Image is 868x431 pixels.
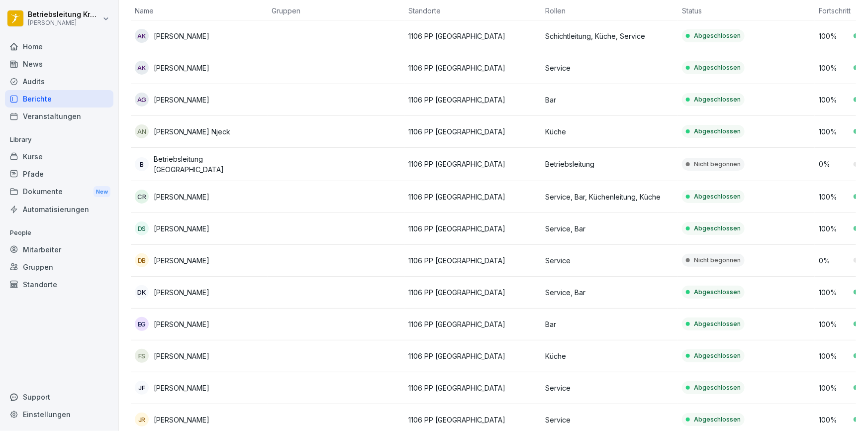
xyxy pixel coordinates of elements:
[135,190,149,204] div: CR
[694,192,741,201] p: Abgeschlossen
[268,1,404,20] th: Gruppen
[408,159,537,169] p: 1106 PP [GEOGRAPHIC_DATA]
[154,154,264,175] p: Betriebsleitung [GEOGRAPHIC_DATA]
[28,19,100,26] p: [PERSON_NAME]
[5,132,113,148] p: Library
[545,126,674,137] p: Küche
[545,192,674,202] p: Service, Bar, Küchenleitung, Küche
[154,287,209,298] p: [PERSON_NAME]
[819,415,849,425] p: 100 %
[408,287,537,298] p: 1106 PP [GEOGRAPHIC_DATA]
[408,319,537,329] p: 1106 PP [GEOGRAPHIC_DATA]
[694,95,741,104] p: Abgeschlossen
[135,124,149,138] div: AN
[154,31,209,41] p: [PERSON_NAME]
[135,221,149,235] div: DS
[135,61,149,75] div: AK
[545,223,674,234] p: Service, Bar
[5,73,113,90] a: Audits
[819,95,849,105] p: 100 %
[694,127,741,136] p: Abgeschlossen
[154,351,209,361] p: [PERSON_NAME]
[408,223,537,234] p: 1106 PP [GEOGRAPHIC_DATA]
[819,31,849,41] p: 100 %
[28,10,100,19] p: Betriebsleitung Krefeld
[819,63,849,73] p: 100 %
[408,351,537,361] p: 1106 PP [GEOGRAPHIC_DATA]
[819,255,849,266] p: 0 %
[135,285,149,299] div: DK
[694,63,741,72] p: Abgeschlossen
[135,349,149,363] div: FS
[5,258,113,276] a: Gruppen
[819,192,849,202] p: 100 %
[154,192,209,202] p: [PERSON_NAME]
[5,276,113,293] a: Standorte
[5,183,113,201] a: DokumenteNew
[5,55,113,73] a: News
[545,287,674,298] p: Service, Bar
[5,90,113,108] a: Berichte
[154,126,230,137] p: [PERSON_NAME] Njeck
[819,287,849,298] p: 100 %
[694,224,741,233] p: Abgeschlossen
[135,381,149,395] div: JF
[408,63,537,73] p: 1106 PP [GEOGRAPHIC_DATA]
[135,29,149,43] div: AK
[408,192,537,202] p: 1106 PP [GEOGRAPHIC_DATA]
[154,319,209,329] p: [PERSON_NAME]
[135,413,149,427] div: JR
[545,255,674,266] p: Service
[94,186,110,198] div: New
[545,159,674,169] p: Betriebsleitung
[545,351,674,361] p: Küche
[5,165,113,183] a: Pfade
[694,288,741,297] p: Abgeschlossen
[694,160,741,169] p: Nicht begonnen
[5,148,113,165] a: Kurse
[694,415,741,424] p: Abgeschlossen
[5,38,113,55] a: Home
[5,183,113,201] div: Dokumente
[678,1,815,20] th: Status
[408,95,537,105] p: 1106 PP [GEOGRAPHIC_DATA]
[5,201,113,218] a: Automatisierungen
[408,126,537,137] p: 1106 PP [GEOGRAPHIC_DATA]
[819,159,849,169] p: 0 %
[545,63,674,73] p: Service
[5,225,113,241] p: People
[545,383,674,393] p: Service
[404,1,541,20] th: Standorte
[694,383,741,392] p: Abgeschlossen
[545,31,674,41] p: Schichtleitung, Küche, Service
[135,253,149,267] div: DB
[154,383,209,393] p: [PERSON_NAME]
[408,383,537,393] p: 1106 PP [GEOGRAPHIC_DATA]
[694,351,741,360] p: Abgeschlossen
[135,317,149,331] div: EG
[408,31,537,41] p: 1106 PP [GEOGRAPHIC_DATA]
[819,319,849,329] p: 100 %
[154,223,209,234] p: [PERSON_NAME]
[154,415,209,425] p: [PERSON_NAME]
[819,223,849,234] p: 100 %
[5,388,113,406] div: Support
[135,93,149,107] div: AG
[5,241,113,258] a: Mitarbeiter
[545,319,674,329] p: Bar
[5,406,113,423] a: Einstellungen
[408,415,537,425] p: 1106 PP [GEOGRAPHIC_DATA]
[5,108,113,125] a: Veranstaltungen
